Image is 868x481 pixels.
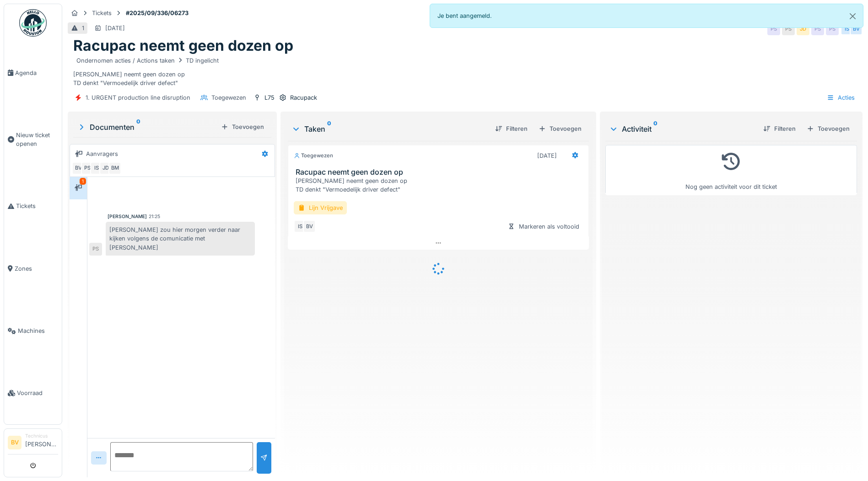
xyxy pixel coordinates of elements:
div: BM [108,162,121,175]
sup: 0 [136,122,140,133]
div: Activiteit [609,123,756,134]
a: Nieuw ticket openen [4,104,62,175]
span: Nieuw ticket openen [16,131,58,148]
a: Agenda [4,42,62,104]
span: Tickets [16,202,58,210]
span: Machines [18,326,58,335]
div: [PERSON_NAME] neemt geen dozen op TD denkt "Vermoedelijk driver defect" [296,176,585,194]
h3: Racupac neemt geen dozen op [296,168,585,176]
sup: 0 [327,123,331,134]
div: Nog geen activiteit voor dit ticket [611,149,851,192]
div: Aanvragers [86,150,118,158]
a: Tickets [4,175,62,237]
div: PS [81,162,94,175]
strong: #2025/09/336/06273 [122,9,192,17]
div: PS [89,243,102,256]
div: Markeren als voltooid [504,220,583,233]
div: L75 [264,93,275,102]
span: Voorraad [17,389,58,397]
div: Acties [823,91,859,104]
div: Toegewezen [211,93,246,102]
div: PS [782,22,795,35]
button: Close [842,4,863,28]
div: [PERSON_NAME] [108,213,147,220]
div: Taken [291,123,488,134]
div: PS [767,22,780,35]
span: Zones [15,264,58,273]
sup: 0 [653,123,658,134]
a: Machines [4,300,62,362]
div: Toevoegen [803,123,853,135]
div: 1 [82,24,84,32]
div: 21:25 [149,213,160,220]
div: BV [303,220,316,233]
div: 1. URGENT production line disruption [86,93,190,102]
div: Toegewezen [294,152,333,160]
div: 1 [80,178,86,185]
div: Documenten [77,122,217,133]
div: JD [797,22,809,35]
div: PS [826,22,839,35]
div: [DATE] [537,151,557,160]
a: Zones [4,237,62,299]
a: BV Technicus[PERSON_NAME] [8,433,58,454]
span: Agenda [15,69,58,77]
li: [PERSON_NAME] [25,433,58,452]
div: Toevoegen [217,121,268,133]
div: IS [841,22,853,35]
li: BV [8,436,22,449]
div: [DATE] [105,24,125,32]
div: [PERSON_NAME] neemt geen dozen op TD denkt "Vermoedelijk driver defect" [73,55,857,88]
div: Filteren [491,123,531,135]
a: Voorraad [4,362,62,424]
div: Toevoegen [535,123,585,135]
div: JD [99,162,112,175]
h1: Racupac neemt geen dozen op [73,37,293,54]
div: Lijn Vrijgave [294,201,347,214]
div: Racupack [290,93,317,102]
div: Tickets [92,9,112,17]
div: BV [72,162,85,175]
div: IS [294,220,307,233]
div: Ondernomen acties / Actions taken TD ingelicht [76,56,219,65]
div: Filteren [760,123,799,135]
div: Technicus [25,433,58,439]
div: [PERSON_NAME] zou hier morgen verder naar kijken volgens de comunicatie met [PERSON_NAME] [106,222,255,256]
div: PS [811,22,824,35]
div: BV [850,22,863,35]
div: IS [90,162,103,175]
img: Badge_color-CXgf-gQk.svg [19,9,47,37]
div: Je bent aangemeld. [430,4,864,28]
